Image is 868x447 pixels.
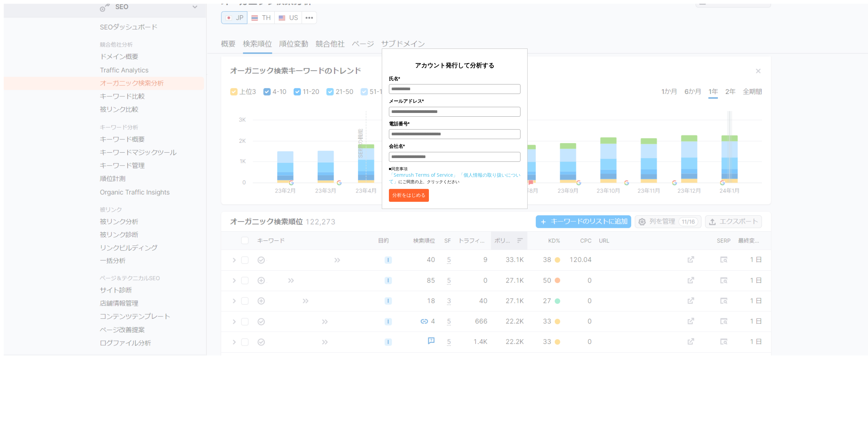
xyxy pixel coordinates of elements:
span: アカウント発行して分析する [415,61,494,69]
a: 「Semrush Terms of Service」 [389,172,458,178]
label: メールアドレス* [389,97,520,105]
a: 「個人情報の取り扱いについて」 [389,172,520,184]
button: 分析をはじめる [389,189,429,202]
label: 電話番号* [389,120,520,128]
p: ■同意事項 にご同意の上、クリックください [389,166,520,185]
